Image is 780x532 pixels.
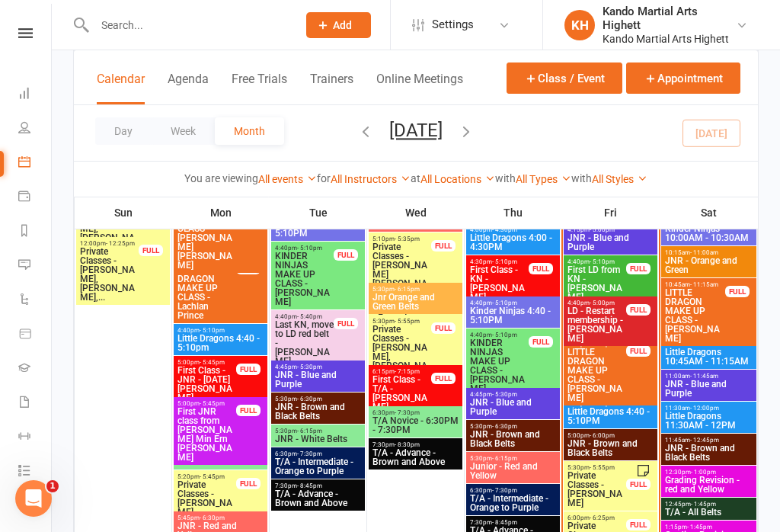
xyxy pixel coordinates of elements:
span: T/A - All Belts [664,508,753,517]
a: People [18,112,53,146]
a: All Styles [592,173,647,185]
span: First JNR class from [PERSON_NAME] Min Ern [PERSON_NAME] [177,407,237,462]
span: 5:30pm [274,396,362,402]
span: - 7:30pm [297,450,322,457]
span: JNR - Orange and Green [664,256,753,274]
div: FULL [626,345,651,357]
button: Agenda [168,72,209,104]
a: Product Sales [18,318,53,352]
span: 4:40pm [274,245,334,252]
div: FULL [236,478,261,489]
strong: at [411,172,420,184]
span: T/A - Advance - Brown and Above [274,489,362,508]
th: Thu [465,197,562,229]
span: - 1:45pm [687,524,712,530]
button: Month [215,117,284,145]
div: FULL [236,405,261,416]
iframe: Intercom live chat [15,480,52,517]
div: FULL [431,322,456,334]
span: LITTLE DRAGON MAKE UP CLASS - Lachlan Prince [177,265,237,320]
span: T/A - Advance - Brown and Above [372,448,459,466]
button: Day [95,117,152,145]
span: - 6:00pm [590,432,615,439]
span: - 11:45am [690,373,718,380]
span: - 5:55pm [590,464,615,471]
span: First Class - KN - [PERSON_NAME] [469,265,529,302]
span: - 5:00pm [590,300,615,306]
div: FULL [334,249,358,261]
strong: with [495,172,516,184]
th: Wed [367,197,465,229]
span: 5:20pm [177,473,237,480]
span: 7:30pm [469,519,557,526]
span: JNR - Blue and Purple [567,233,654,252]
span: Private Classes - [PERSON_NAME] [177,480,237,517]
span: 5:30pm [469,455,557,462]
span: JNR - Blue and Purple [274,370,362,389]
button: Appointment [626,62,740,94]
div: FULL [725,286,750,297]
span: 6:15pm [372,368,432,375]
div: FULL [236,364,261,375]
button: Class / Event [507,62,622,94]
span: - 7:30pm [395,409,420,416]
span: - 5:45pm [200,473,225,480]
span: Grading Revision - red and Yellow [664,476,753,494]
span: T/A Novice - 6:30PM - 7:30PM [372,416,459,434]
span: JNR - Blue and Purple [469,398,557,416]
div: Kando Martial Arts Highett [603,5,736,32]
span: Jnr Orange and Green Belts [372,293,459,311]
span: - 5:10pm [297,245,322,252]
span: Private Classes - [PERSON_NAME] [567,471,627,508]
span: 4:15pm [567,226,654,233]
div: FULL [626,304,651,316]
button: [DATE] [389,120,443,141]
span: 12:00pm [79,240,139,247]
span: First Class - JNR - [DATE][PERSON_NAME] [177,366,237,402]
span: Last KN, move to LD red belt - [PERSON_NAME] [274,320,334,366]
span: - 12:25pm [106,240,135,247]
span: LD - Restart membership - [PERSON_NAME] [567,306,627,343]
span: Add [333,19,352,31]
span: Little Dragons 4:40 - 5:10PM [567,407,654,425]
span: JNR - Blue and Purple [664,380,753,398]
span: 5:45pm [177,514,264,521]
span: - 8:30pm [395,441,420,448]
th: Mon [172,197,270,229]
span: JNR - White Belts [177,457,264,466]
span: JNR - Brown and Black Belts [274,402,362,421]
span: 5:00pm [177,359,237,366]
strong: for [317,172,331,184]
span: 7:30pm [372,441,459,448]
button: Free Trials [232,72,287,104]
button: Online Meetings [376,72,463,104]
span: - 6:15pm [395,286,420,293]
div: FULL [334,318,358,329]
span: - 6:15pm [492,455,517,462]
span: - 5:10pm [590,258,615,265]
span: - 5:45pm [200,400,225,407]
span: Little Dragons 11:30AM - 12PM [664,412,753,430]
span: Private Classes - [PERSON_NAME], [PERSON_NAME] [372,325,432,380]
span: T/A - Intermediate - Orange to Purple [469,494,557,512]
span: 12:30pm [664,469,753,476]
span: 11:45am [664,437,753,444]
span: 4:40pm [469,300,557,306]
span: 7:30pm [274,482,362,489]
span: - 5:35pm [395,236,420,242]
th: Sat [660,197,758,229]
span: JNR - Brown and Black Belts [567,439,654,457]
a: Reports [18,215,53,249]
span: - 5:55pm [395,318,420,325]
span: - 5:10pm [200,327,225,334]
button: Add [306,12,371,38]
span: JNR - White Belts [274,434,362,444]
span: 1:15pm [664,524,753,530]
a: All Types [516,173,571,185]
span: - 5:30pm [492,391,517,398]
span: LITTLE DRAGON MAKE UP CLASS - [PERSON_NAME] [567,348,627,402]
div: FULL [529,336,553,348]
button: Trainers [310,72,353,104]
span: - 1:45pm [691,501,716,508]
span: LITTLE DRAGON MAKE UP CLASS - [PERSON_NAME] [PERSON_NAME] [177,197,237,270]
